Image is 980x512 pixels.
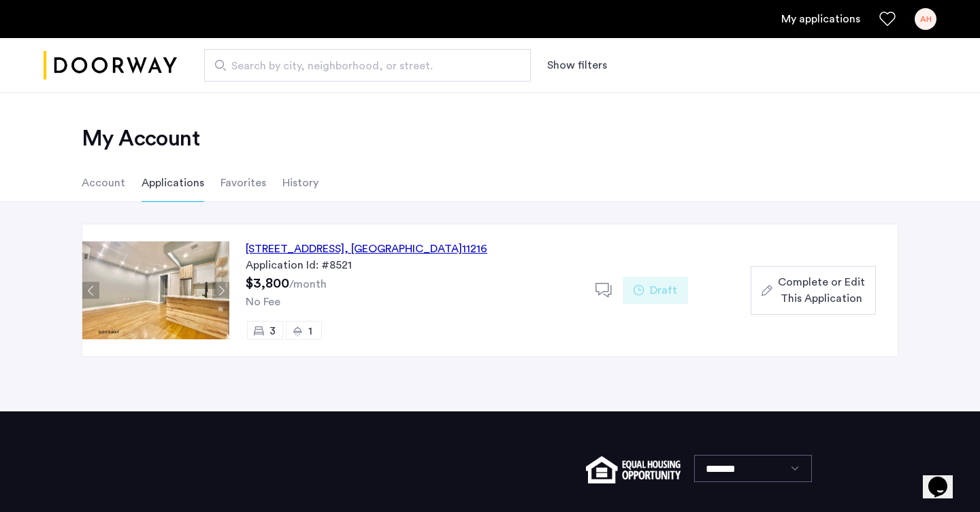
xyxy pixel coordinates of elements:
button: Show or hide filters [547,57,607,73]
span: 3 [269,326,276,337]
a: Cazamio logo [44,40,177,91]
div: Application Id: #8521 [246,257,579,273]
input: Apartment Search [204,49,531,82]
h2: My Account [82,125,898,152]
img: logo [44,40,177,91]
span: $3,800 [246,277,289,290]
a: My application [781,11,860,27]
span: No Fee [246,296,280,307]
span: Draft [650,282,677,298]
div: AH [915,8,936,30]
img: Apartment photo [82,241,229,339]
sub: /month [289,279,327,290]
select: Language select [694,455,812,482]
button: Previous apartment [82,282,99,299]
li: Favorites [220,164,266,202]
span: , [GEOGRAPHIC_DATA] [344,243,462,254]
span: 1 [308,326,312,337]
div: [STREET_ADDRESS] 11216 [246,241,487,257]
li: Applications [142,164,204,202]
button: Next apartment [212,282,229,299]
span: Complete or Edit This Application [778,274,865,307]
li: Account [82,164,125,202]
iframe: chat widget [923,458,966,498]
li: History [282,164,318,202]
button: button [751,266,876,315]
span: Search by city, neighborhood, or street. [231,58,493,74]
img: equal-housing.png [586,456,681,483]
a: Favorites [879,11,896,27]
